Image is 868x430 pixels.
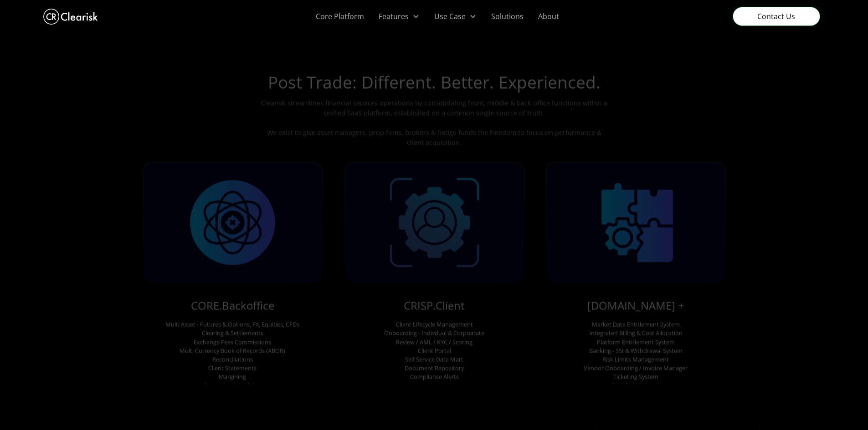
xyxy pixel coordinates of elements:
[259,98,609,147] p: Clearisk streamlines financial services operations by consolidating front, middle & back office f...
[165,320,299,390] p: Multi Asset - Futures & Options, FX, Equities, CFDs Clearing & Settlements Exchange Fees Commissi...
[43,6,98,27] a: home
[434,11,466,22] div: Use Case
[733,7,820,26] a: Contact Us
[190,298,274,314] a: CORE.Backoffice
[379,11,409,22] div: Features
[268,72,601,98] h1: Post Trade: Different. Better. Experienced.
[584,320,688,390] p: Market Data Entitlement System Integrated Billing & Cost Allocation Platform Entitlement System B...
[384,320,484,381] p: Client Lifecycle Management Onboarding - Indivdual & Corpoarate Review / AML / KYC / Scoring Clie...
[403,298,464,314] a: CRISP.Client
[587,298,684,314] a: [DOMAIN_NAME] +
